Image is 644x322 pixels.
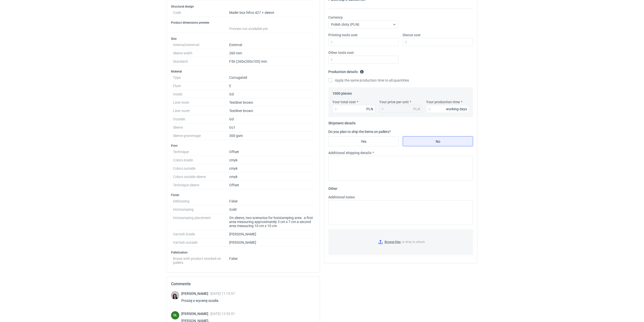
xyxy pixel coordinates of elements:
dd: Offset [229,148,314,156]
dd: cmyk [229,173,314,181]
div: PLN [413,106,420,112]
label: Printing tools cost [328,32,358,38]
dt: Code [173,9,229,17]
dd: cmyk [229,156,314,164]
legend: Other [328,185,337,191]
dd: Gold [229,205,314,214]
legend: Shipment details [328,119,356,125]
div: Olga Łopatowicz [171,311,179,319]
input: 0 [403,38,473,46]
label: Diecut cost [403,32,421,38]
h2: Comments [171,281,316,287]
dt: Colors outside sleeve [173,173,229,181]
dd: False [229,255,314,265]
dd: External [229,41,314,49]
dt: Hotstamping [173,205,229,214]
dt: Varnish outside [173,238,229,247]
dd: On sleeve, two scenarios for hotstamping area : a first area measuring approximately 3 cm x 7 cm ... [229,214,314,230]
dd: Testliner brown [229,107,314,115]
h3: Finish [171,193,316,197]
dd: F56 (260x200x105) mm [229,57,314,66]
h3: Size [171,37,316,41]
legend: Production details [328,68,364,74]
figcaption: OŁ [171,311,179,319]
dt: Technique sleeve [173,181,229,189]
dt: Inside [173,90,229,98]
span: [DATE] 11:15:57 [210,292,235,296]
dd: 300 gsm [229,132,314,140]
label: No [403,136,473,146]
dd: 260 mm [229,49,314,57]
dt: Internal/external [173,41,229,49]
span: [PERSON_NAME] [181,312,210,316]
input: 0 [332,105,375,113]
h3: Material [171,69,316,74]
span: [DATE] 12:53:51 [210,312,235,316]
dd: E [229,82,314,90]
input: 0 [426,105,469,113]
label: Your total cost [332,99,356,104]
h3: Palletization [171,251,316,255]
label: Your price per unit [379,99,409,104]
dt: Liner outer [173,107,229,115]
h3: Product dimensions preview [171,21,316,25]
label: Your production time [426,99,460,104]
dt: Type [173,74,229,82]
dd: Mailer box fefco 427 + sleeve [229,9,314,17]
dt: Outside [173,115,229,123]
dt: Sleeve [173,123,229,132]
dt: Varnish inside [173,230,229,238]
dd: cmyk [229,164,314,173]
div: working days [446,106,467,112]
dt: Sleeve width [173,49,229,57]
span: Polish złoty (PLN) [331,22,359,26]
div: Proszę o wycenę scodix. [181,298,235,303]
dt: Standard [173,57,229,66]
dd: Corrugated [229,74,314,82]
dd: [PERSON_NAME] [229,238,314,247]
h3: Print [171,144,316,148]
dd: Gd [229,115,314,123]
dt: Colors outside [173,164,229,173]
dt: Colors inside [173,156,229,164]
dt: Flute [173,82,229,90]
dt: Boxes with product stacked on pallets [173,255,229,265]
input: 0 [328,38,399,46]
dd: [PERSON_NAME] [229,230,314,238]
div: PLN [366,106,373,112]
input: 0 [328,56,399,64]
label: Additional notes [328,195,355,200]
h3: Structural design [171,5,316,9]
dd: Testliner brown [229,98,314,107]
img: Sebastian Markut [171,291,179,299]
label: Yes [328,136,399,146]
dt: Sleeve grammage [173,132,229,140]
dt: Technique [173,148,229,156]
span: [PERSON_NAME] [181,292,210,296]
dd: Gc1 [229,123,314,132]
label: Additional shipping details [328,150,371,155]
dt: Debossing [173,197,229,205]
dt: Hotstamping placement [173,214,229,230]
label: or drop to attach [329,229,473,255]
label: Apply the same production time to all quantities [328,78,409,83]
label: Do you plan to ship the items on pallets? [328,130,391,134]
dt: Liner inner [173,98,229,107]
span: Preview not available yet. [229,27,269,31]
dd: Gd [229,90,314,98]
dd: False [229,197,314,205]
label: Currency [328,15,343,20]
legend: 1000 pieces [332,89,352,95]
dd: Offset [229,181,314,189]
label: Other tools cost [328,50,354,55]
